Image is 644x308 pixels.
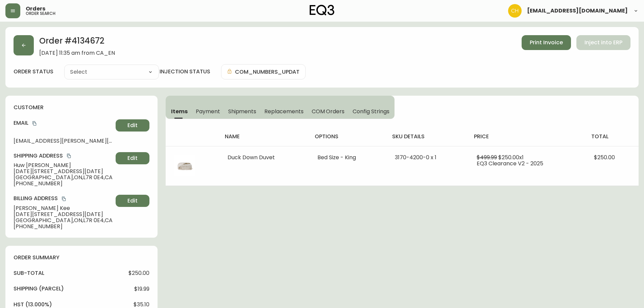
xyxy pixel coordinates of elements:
h4: order summary [14,254,149,261]
span: $250.00 x 1 [498,153,524,161]
button: copy [66,152,72,159]
span: $250.00 [594,153,615,161]
li: Bed Size - King [317,155,379,161]
button: copy [61,195,67,202]
button: Print Invoice [522,35,571,50]
h4: Billing Address [14,195,113,202]
span: Edit [127,197,138,205]
img: logo [310,5,335,16]
h4: customer [14,104,149,111]
h4: Shipping ( Parcel ) [14,285,64,292]
h4: total [591,133,633,140]
h4: price [474,133,580,140]
button: Edit [116,152,149,164]
span: Edit [127,122,138,129]
span: Items [171,108,188,115]
span: [PERSON_NAME] Kee [14,205,113,211]
span: 3170-4200-0 x 1 [395,153,436,161]
span: Replacements [264,108,303,115]
button: copy [31,120,38,127]
span: [EMAIL_ADDRESS][DOMAIN_NAME] [527,8,628,14]
span: COM Orders [312,108,345,115]
label: order status [14,68,53,75]
h4: injection status [160,68,210,75]
button: Edit [116,195,149,207]
span: $250.00 [128,270,149,276]
h4: sku details [392,133,463,140]
span: EQ3 Clearance V2 - 2025 [477,160,543,167]
span: Edit [127,155,138,162]
h4: Shipping Address [14,152,113,160]
h4: sub-total [14,269,44,277]
h2: Order # 4134672 [39,35,115,50]
span: [PHONE_NUMBER] [14,181,113,187]
h4: Email [14,119,113,127]
h5: order search [26,11,55,16]
span: $499.99 [477,153,497,161]
span: Config Strings [353,108,389,115]
span: Shipments [228,108,257,115]
span: Orders [26,6,45,11]
span: Payment [196,108,220,115]
span: $35.10 [134,302,149,308]
span: [DATE][STREET_ADDRESS][DATE] [14,211,113,217]
span: Huw [PERSON_NAME] [14,162,113,168]
span: [GEOGRAPHIC_DATA] , ON , L7R 0E4 , CA [14,174,113,181]
h4: options [315,133,381,140]
span: [PHONE_NUMBER] [14,223,113,230]
span: Duck Down Duvet [228,153,275,161]
span: [DATE] 11:35 am from CA_EN [39,50,115,56]
span: $19.99 [134,286,149,292]
h4: name [225,133,304,140]
span: [EMAIL_ADDRESS][PERSON_NAME][DOMAIN_NAME] [14,138,113,144]
span: [GEOGRAPHIC_DATA] , ON , L7R 0E4 , CA [14,217,113,223]
span: Print Invoice [530,39,563,46]
img: afccaca5-676d-444c-ba9e-d736b746e3d0.jpg [174,155,195,176]
button: Edit [116,119,149,132]
span: [DATE][STREET_ADDRESS][DATE] [14,168,113,174]
img: 6288462cea190ebb98a2c2f3c744dd7e [508,4,522,18]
